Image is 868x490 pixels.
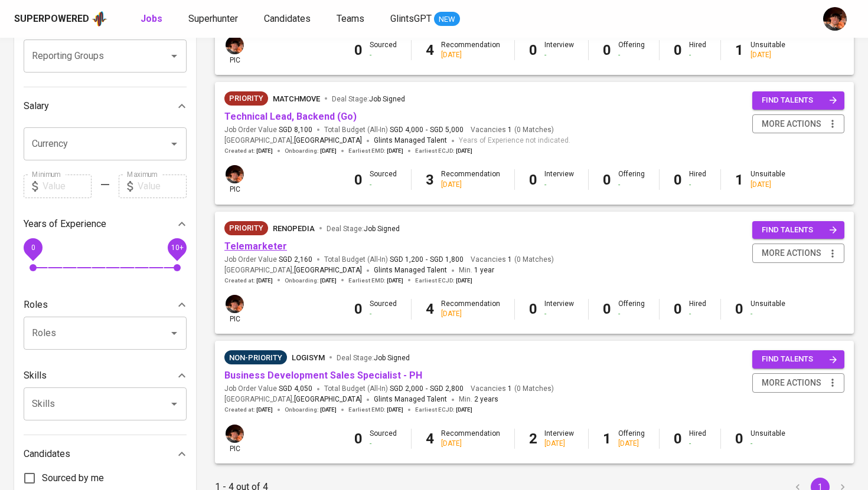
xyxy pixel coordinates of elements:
span: Total Budget (All-In) [324,255,464,265]
button: find talents [752,91,844,110]
span: MatchMove [273,94,320,103]
b: 0 [674,301,682,317]
span: Job Order Value [224,125,312,135]
span: 1 [506,384,512,394]
button: Open [166,325,182,341]
div: - [689,50,706,60]
div: Interview [544,429,574,449]
b: 1 [603,430,611,447]
div: Interview [544,40,574,60]
div: - [689,180,706,190]
div: Unsuitable [750,429,785,449]
b: 2 [529,430,537,447]
b: 0 [354,172,363,188]
div: Offering [618,40,645,60]
div: Recommendation [441,299,500,319]
input: Value [43,175,92,198]
span: [GEOGRAPHIC_DATA] , [224,135,362,147]
div: Candidates [24,442,187,466]
span: more actions [762,246,821,261]
button: Open [166,48,182,64]
p: Years of Experience [24,217,106,231]
div: Hired [689,40,706,60]
span: - [426,125,428,135]
span: Earliest ECJD : [415,406,472,414]
b: 0 [354,301,363,317]
p: Candidates [24,447,70,461]
span: [DATE] [456,277,472,285]
span: SGD 2,800 [430,384,464,394]
span: [DATE] [456,147,472,155]
div: Hired [689,169,706,189]
div: Recommendation [441,429,500,449]
span: Earliest ECJD : [415,277,472,285]
span: Created at : [224,406,273,414]
span: Deal Stage : [332,95,405,103]
div: [DATE] [441,309,500,319]
img: diemas@glints.com [226,295,244,313]
span: 10+ [171,243,183,251]
a: Superhunter [188,12,240,27]
span: 1 [506,125,512,135]
div: Hired [689,299,706,319]
div: pic [224,423,245,454]
div: [DATE] [441,180,500,190]
button: Open [166,136,182,152]
span: Earliest EMD : [348,277,403,285]
span: find talents [762,223,837,237]
div: pic [224,35,245,65]
span: [DATE] [387,147,403,155]
img: diemas@glints.com [226,36,244,54]
span: Vacancies ( 0 Matches ) [471,125,554,135]
span: Job Signed [364,225,400,233]
span: [DATE] [256,406,273,414]
a: Candidates [264,12,313,27]
span: Candidates [264,13,311,24]
div: [DATE] [618,439,645,449]
div: Salary [24,94,187,118]
div: - [370,180,397,190]
span: [GEOGRAPHIC_DATA] [294,265,362,277]
p: Roles [24,298,48,312]
span: Total Budget (All-In) [324,384,464,394]
div: Offering [618,169,645,189]
b: 0 [354,42,363,58]
div: [DATE] [750,180,785,190]
b: 0 [529,42,537,58]
div: - [370,309,397,319]
div: Years of Experience [24,212,187,236]
span: LogiSYM [292,353,325,362]
div: [DATE] [544,439,574,449]
span: [DATE] [387,406,403,414]
div: - [370,50,397,60]
span: SGD 4,000 [390,125,423,135]
span: SGD 5,000 [430,125,464,135]
p: Salary [24,99,49,113]
div: - [618,309,645,319]
span: Glints Managed Talent [374,395,447,403]
button: Open [166,396,182,412]
span: SGD 1,200 [390,255,423,265]
div: Sourced [370,429,397,449]
b: 4 [426,301,434,317]
img: diemas@glints.com [226,425,244,443]
div: Superpowered [14,12,89,26]
span: GlintsGPT [390,13,432,24]
a: GlintsGPT NEW [390,12,460,27]
span: Job Signed [369,95,405,103]
b: 0 [603,172,611,188]
span: - [426,384,428,394]
span: Vacancies ( 0 Matches ) [471,384,554,394]
input: Value [138,175,187,198]
span: Superhunter [188,13,238,24]
span: Non-Priority [224,352,287,364]
div: Recommendation [441,169,500,189]
div: Unsuitable [750,299,785,319]
div: Unsuitable [750,169,785,189]
span: Created at : [224,277,273,285]
b: 0 [674,172,682,188]
span: [GEOGRAPHIC_DATA] [294,135,362,147]
b: 1 [735,172,743,188]
div: - [689,439,706,449]
span: 2 years [474,395,498,403]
